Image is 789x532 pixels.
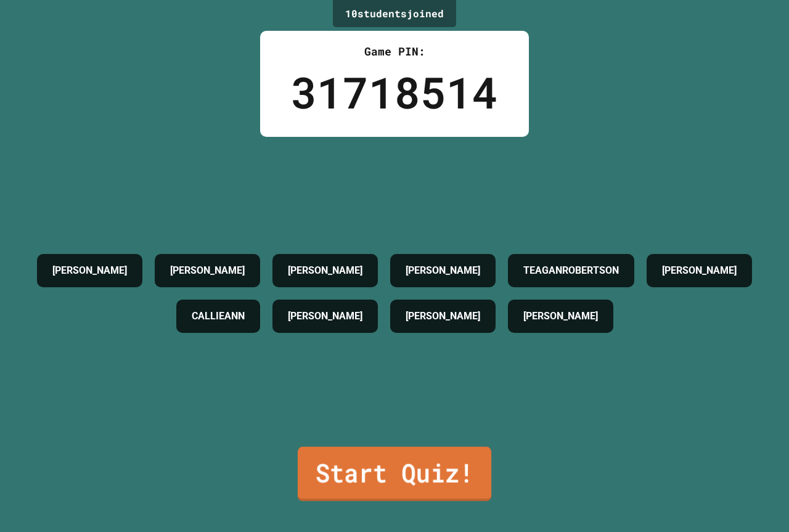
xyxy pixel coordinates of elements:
h4: [PERSON_NAME] [662,263,737,278]
h4: [PERSON_NAME] [523,309,598,324]
div: Game PIN: [291,43,498,60]
h4: [PERSON_NAME] [170,263,245,278]
h4: [PERSON_NAME] [52,263,127,278]
h4: CALLIEANN [192,309,245,324]
a: Start Quiz! [298,447,491,501]
h4: TEAGANROBERTSON [523,263,619,278]
h4: [PERSON_NAME] [288,309,362,324]
h4: [PERSON_NAME] [288,263,362,278]
h4: [PERSON_NAME] [406,309,480,324]
h4: [PERSON_NAME] [406,263,480,278]
div: 31718514 [291,60,498,125]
